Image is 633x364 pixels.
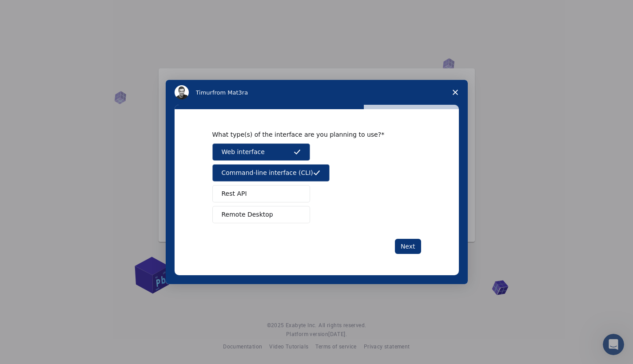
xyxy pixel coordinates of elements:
[222,189,247,198] span: Rest API
[222,168,313,178] span: Command-line interface (CLI)
[222,147,265,157] span: Web interface
[212,131,408,138] div: What type(s) of the interface are you planning to use?
[222,210,273,219] span: Remote Desktop
[212,143,310,161] button: Web interface
[212,185,310,202] button: Rest API
[443,80,468,105] span: Close survey
[212,89,248,96] span: from Mat3ra
[395,239,421,254] button: Next
[212,164,330,182] button: Command-line interface (CLI)
[212,206,310,223] button: Remote Desktop
[196,89,212,96] span: Timur
[175,85,189,99] img: Profile image for Timur
[19,6,51,14] span: Support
